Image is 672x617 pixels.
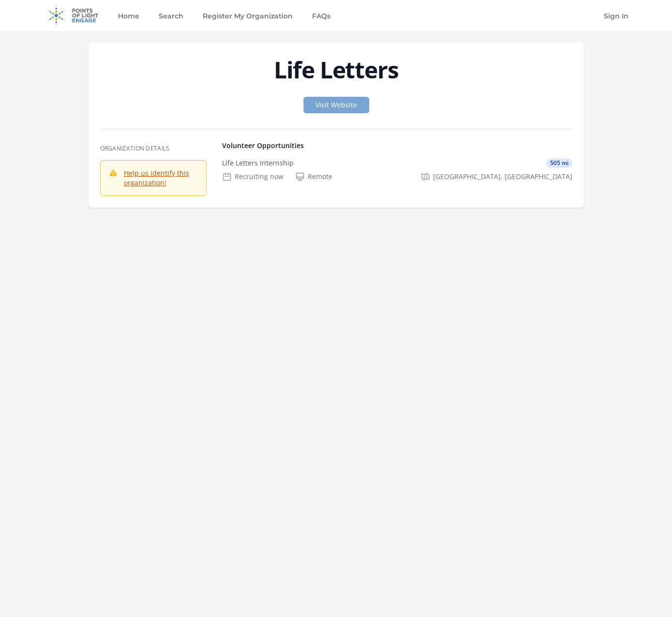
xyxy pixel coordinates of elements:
[222,141,572,150] h4: Volunteer Opportunities
[222,172,284,181] div: Recruiting now
[100,58,572,81] h1: Life Letters
[295,172,332,181] div: Remote
[433,172,572,181] span: [GEOGRAPHIC_DATA], [GEOGRAPHIC_DATA]
[303,97,369,113] a: Visit Website
[124,168,189,187] a: Help us identify this organization!
[100,145,207,152] h3: Organization Details
[222,158,294,168] div: Life Letters Internship
[218,150,576,189] a: Life Letters Internship 505 mi Recruiting now Remote [GEOGRAPHIC_DATA], [GEOGRAPHIC_DATA]
[546,158,572,168] span: 505 mi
